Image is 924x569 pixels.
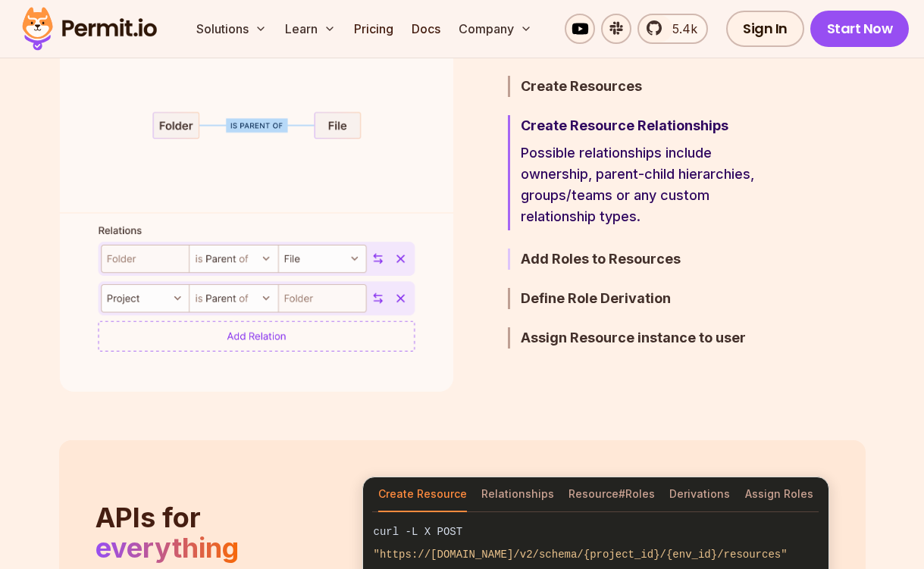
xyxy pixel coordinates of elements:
[521,76,785,97] h3: Create Resources
[521,288,785,309] h3: Define Role Derivation
[406,14,446,44] a: Docs
[348,14,399,44] a: Pricing
[96,531,239,564] span: everything
[363,521,828,543] code: curl -L X POST
[374,549,788,561] span: "https://[DOMAIN_NAME]/v2/schema/{project_id}/{env_id}/resources"
[481,477,554,512] button: Relationships
[15,3,164,55] img: Permit logo
[810,11,910,47] a: Start Now
[521,115,785,136] h3: Create Resource Relationships
[568,477,655,512] button: Resource#Roles
[637,14,708,44] a: 5.4k
[378,477,467,512] button: Create Resource
[190,14,273,44] button: Solutions
[508,249,785,270] button: Add Roles to Resources
[669,477,730,512] button: Derivations
[726,11,804,47] a: Sign In
[508,115,785,230] button: Create Resource RelationshipsPossible relationships include ownership, parent-child hierarchies, ...
[279,14,342,44] button: Learn
[521,249,785,270] h3: Add Roles to Resources
[453,14,538,44] button: Company
[745,477,813,512] button: Assign Roles
[96,501,201,534] span: APIs for
[508,327,785,349] button: Assign Resource instance to user
[663,20,697,38] span: 5.4k
[508,288,785,309] button: Define Role Derivation
[521,327,785,349] h3: Assign Resource instance to user
[508,76,785,97] button: Create Resources
[521,142,785,227] p: Possible relationships include ownership, parent-child hierarchies, groups/teams or any custom re...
